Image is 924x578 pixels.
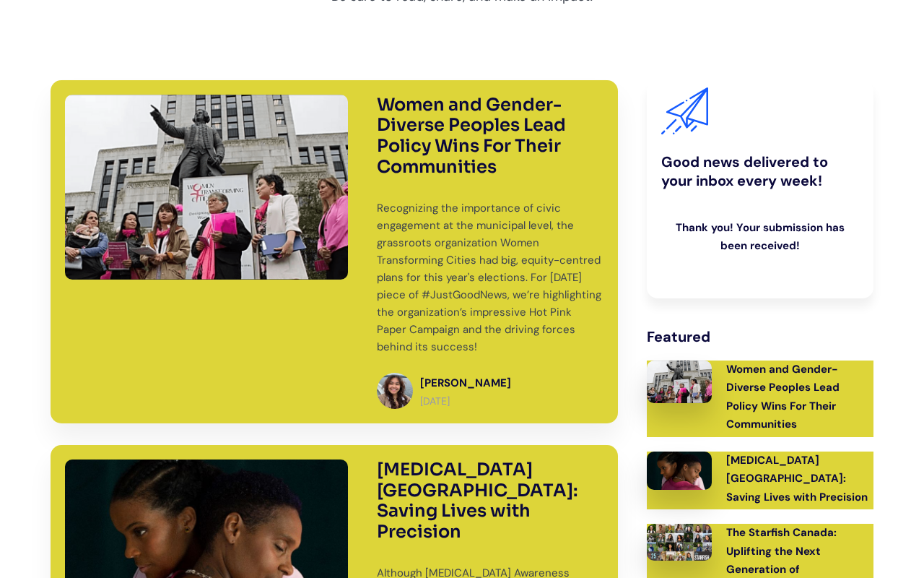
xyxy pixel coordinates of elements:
img: Recognizing the importance of civic engagement at the municipal level, the grassroots organizatio... [65,95,348,280]
a: Recognizing the importance of civic engagement at the municipal level, the grassroots organizatio... [51,80,618,423]
div: Thank you! Your submission has been received! [676,219,845,256]
p: Recognizing the importance of civic engagement at the municipal level, the grassroots organizatio... [377,199,603,355]
div: [PERSON_NAME] [420,374,511,393]
h2: Women and Gender-Diverse Peoples Lead Policy Wins For Their Communities [377,95,603,178]
img: Ally Soriano [377,373,413,409]
div: Email Form success [661,204,859,273]
a: Women and Gender-Diverse Peoples Lead Policy Wins For Their Communities [647,361,873,437]
div: [MEDICAL_DATA] [GEOGRAPHIC_DATA]: Saving Lives with Precision [726,452,873,507]
img: Recognizing the importance of civic engagement at the municipal level, the grassroots organizatio... [647,361,712,403]
img: The Starfish Canada amplifies young voices and celebrates their impact on Canada’s environmental ... [647,524,712,561]
div: Good news delivered to your inbox every week! [661,152,859,190]
img: Although Breast Cancer Awareness month just passed, it is important to continue having conversati... [647,452,712,490]
h2: [MEDICAL_DATA] [GEOGRAPHIC_DATA]: Saving Lives with Precision [377,460,603,543]
p: [DATE] [420,395,511,407]
div: Women and Gender-Diverse Peoples Lead Policy Wins For Their Communities [726,361,873,434]
a: [MEDICAL_DATA] [GEOGRAPHIC_DATA]: Saving Lives with Precision [647,452,873,510]
div: Featured [647,327,873,346]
